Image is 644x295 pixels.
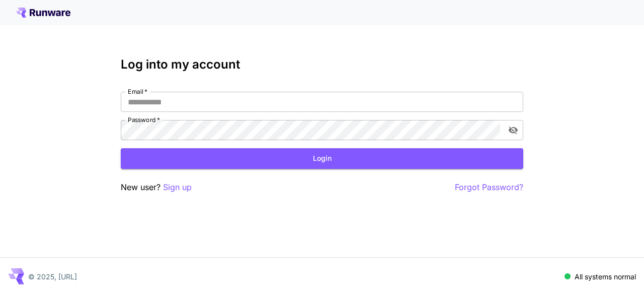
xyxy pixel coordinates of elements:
[28,271,77,282] p: © 2025, [URL]
[121,148,523,169] button: Login
[128,87,147,96] label: Email
[121,57,523,72] h3: Log into my account
[575,271,636,282] p: All systems normal
[128,115,160,124] label: Password
[504,121,522,139] button: toggle password visibility
[121,181,192,194] p: New user?
[455,181,523,194] button: Forgot Password?
[163,181,192,194] button: Sign up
